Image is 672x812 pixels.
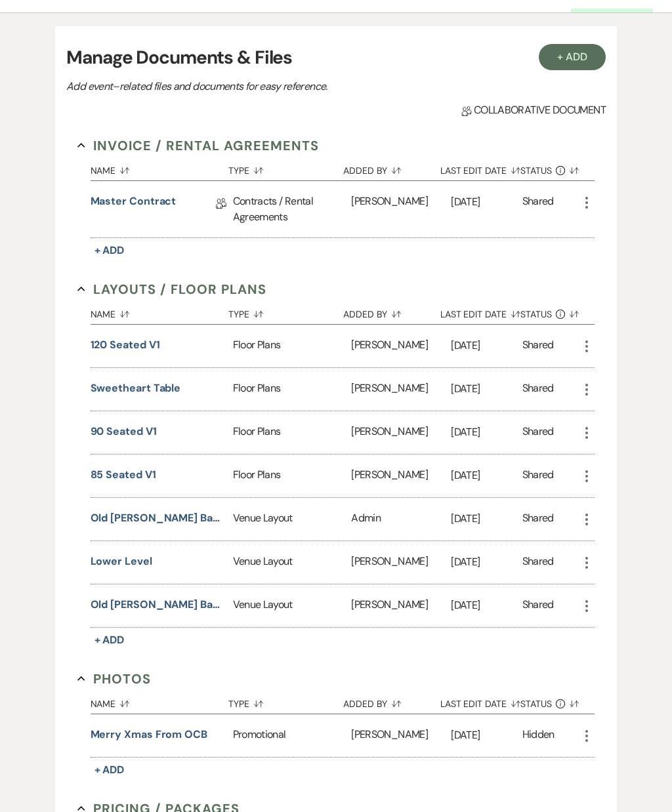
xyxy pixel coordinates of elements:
[520,310,552,319] span: Status
[522,727,555,745] div: Hidden
[522,338,554,355] div: Shared
[91,300,229,325] button: Name
[233,498,352,541] div: Venue Layout
[351,498,451,541] div: Admin
[91,761,129,780] button: + Add
[522,598,554,615] div: Shared
[351,182,451,238] div: [PERSON_NAME]
[77,280,267,300] button: Layouts / Floor Plans
[94,634,125,647] span: + Add
[451,468,522,485] p: [DATE]
[351,585,451,628] div: [PERSON_NAME]
[440,689,520,714] button: Last Edit Date
[91,598,222,613] button: Old [PERSON_NAME] Barn Venue Map
[522,511,554,529] div: Shared
[522,381,554,399] div: Shared
[91,468,156,483] button: 85 seated V1
[91,338,160,354] button: 120 Seated V1
[228,156,343,181] button: Type
[522,468,554,485] div: Shared
[461,103,606,119] span: Collaborative document
[351,542,451,584] div: [PERSON_NAME]
[91,156,229,181] button: Name
[66,45,606,72] h3: Manage Documents & Files
[91,727,207,743] button: Merry Xmas from OCB
[91,424,157,440] button: 90 seated V1
[351,412,451,455] div: [PERSON_NAME]
[233,182,352,238] div: Contracts / Rental Agreements
[351,325,451,368] div: [PERSON_NAME]
[451,598,522,615] p: [DATE]
[343,156,440,181] button: Added By
[77,670,152,689] button: Photos
[233,542,352,584] div: Venue Layout
[91,554,152,570] button: Lower Level
[351,455,451,498] div: [PERSON_NAME]
[520,167,552,176] span: Status
[451,338,522,355] p: [DATE]
[451,727,522,744] p: [DATE]
[94,244,125,258] span: + Add
[451,381,522,398] p: [DATE]
[233,455,352,498] div: Floor Plans
[233,715,352,758] div: Promotional
[522,424,554,442] div: Shared
[451,511,522,528] p: [DATE]
[228,689,343,714] button: Type
[91,242,129,260] button: + Add
[440,156,520,181] button: Last Edit Date
[233,325,352,368] div: Floor Plans
[91,381,181,397] button: Sweetheart Table
[539,45,606,71] button: + Add
[228,300,343,325] button: Type
[91,194,177,214] a: Master Contract
[451,194,522,211] p: [DATE]
[440,300,520,325] button: Last Edit Date
[233,412,352,455] div: Floor Plans
[91,632,129,650] button: + Add
[94,763,125,777] span: + Add
[351,369,451,411] div: [PERSON_NAME]
[351,715,451,758] div: [PERSON_NAME]
[451,554,522,571] p: [DATE]
[522,554,554,572] div: Shared
[520,700,552,709] span: Status
[343,689,440,714] button: Added By
[522,194,554,226] div: Shared
[91,689,229,714] button: Name
[91,511,222,527] button: Old [PERSON_NAME] Barn Upstairs Floorplan
[233,369,352,411] div: Floor Plans
[233,585,352,628] div: Venue Layout
[343,300,440,325] button: Added By
[451,424,522,441] p: [DATE]
[77,136,320,156] button: Invoice / Rental Agreements
[520,300,579,325] button: Status
[520,689,579,714] button: Status
[520,156,579,181] button: Status
[66,79,526,96] p: Add event–related files and documents for easy reference.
